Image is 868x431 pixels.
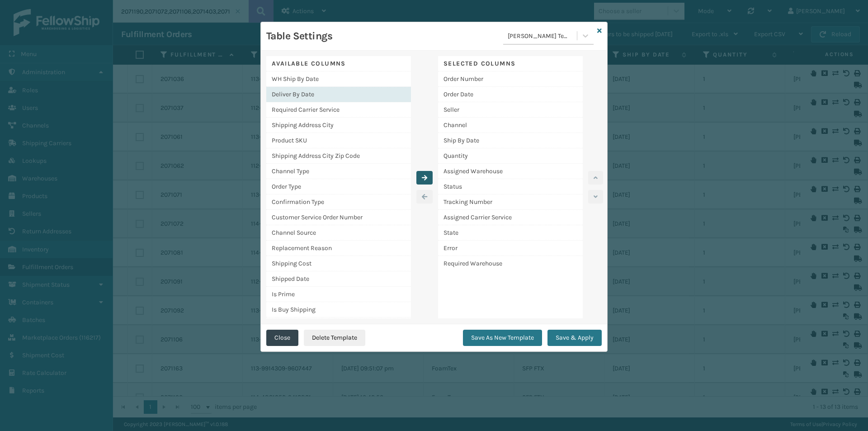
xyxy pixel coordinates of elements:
[266,302,411,317] div: Is Buy Shipping
[266,271,411,287] div: Shipped Date
[438,133,583,148] div: Ship By Date
[438,102,583,118] div: Seller
[266,256,411,271] div: Shipping Cost
[547,330,602,346] button: Save & Apply
[266,87,411,102] div: Deliver By Date
[266,102,411,118] div: Required Carrier Service
[266,71,411,87] div: WH Ship By Date
[438,164,583,179] div: Assigned Warehouse
[266,194,411,210] div: Confirmation Type
[266,179,411,194] div: Order Type
[266,330,298,346] button: Close
[438,194,583,210] div: Tracking Number
[438,118,583,133] div: Channel
[266,317,411,333] div: Is Replacement
[508,31,578,41] div: [PERSON_NAME] Template
[266,287,411,302] div: Is Prime
[266,148,411,164] div: Shipping Address City Zip Code
[438,225,583,241] div: State
[304,330,365,346] button: Delete Template
[438,148,583,164] div: Quantity
[438,256,583,271] div: Required Warehouse
[438,56,583,71] div: Selected Columns
[438,210,583,225] div: Assigned Carrier Service
[266,118,411,133] div: Shipping Address City
[266,225,411,241] div: Channel Source
[266,56,411,71] div: Available Columns
[438,241,583,256] div: Error
[266,241,411,256] div: Replacement Reason
[438,179,583,194] div: Status
[266,133,411,148] div: Product SKU
[438,71,583,87] div: Order Number
[266,164,411,179] div: Channel Type
[266,210,411,225] div: Customer Service Order Number
[463,330,542,346] button: Save As New Template
[266,29,332,43] h3: Table Settings
[438,87,583,102] div: Order Date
